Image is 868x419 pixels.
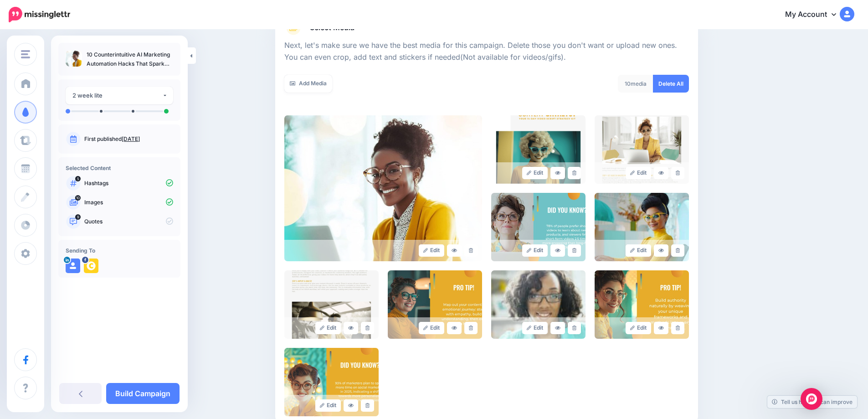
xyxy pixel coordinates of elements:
[284,115,482,261] img: b2a42ae559d52cff3510e105ac0ab1f5_large.jpg
[491,270,586,339] img: f4cf89085c61dee1e3f2549380efdaf4_large.jpg
[84,259,98,273] img: 196676706_108571301444091_499029507392834038_n-bsa103351.png
[84,179,173,187] p: Hashtags
[626,322,652,334] a: Edit
[618,75,653,93] div: media
[626,167,652,179] a: Edit
[284,348,379,416] img: 1f626e603ce076dbafe5e01fcdb10f57_large.jpg
[21,50,30,58] img: menu.png
[66,87,173,104] button: 2 week lite
[84,198,173,207] p: Images
[75,195,81,201] span: 10
[419,244,445,257] a: Edit
[66,165,173,171] h4: Selected Content
[315,399,341,412] a: Edit
[801,388,822,410] div: Open Intercom Messenger
[767,396,857,408] a: Tell us how we can improve
[315,322,341,334] a: Edit
[522,244,548,257] a: Edit
[75,176,81,181] span: 5
[625,80,631,87] span: 10
[522,322,548,334] a: Edit
[491,115,586,184] img: f6a98b044da76952a38cf224aaee5da2_large.jpg
[84,135,173,143] p: First published
[388,270,482,339] img: 68fb3719c229980f940045e9d62773c4_large.jpg
[653,75,689,93] a: Delete All
[626,244,652,257] a: Edit
[72,90,162,101] div: 2 week lite
[75,214,81,220] span: 9
[284,35,689,416] div: Select Media
[595,193,689,261] img: 03b5f9d891f114f3804ae6bd78ef5e8b_large.jpg
[66,259,80,273] img: user_default_image.png
[284,40,689,63] p: Next, let's make sure we have the best media for this campaign. Delete those you don't want or up...
[9,7,70,22] img: Missinglettr
[87,50,173,68] p: 10 Counterintuitive AI Marketing Automation Hacks That Spark Real Feelings
[522,167,548,179] a: Edit
[284,270,379,339] img: 567cccce3c03697398abbd3660272465_large.jpg
[491,193,586,261] img: e94c79e85a6b795b32b67ae52504b67f_large.jpg
[122,135,140,142] a: [DATE]
[66,247,173,254] h4: Sending To
[284,75,332,93] a: Add Media
[595,115,689,184] img: 60b9527fab101fb79444dba442ae8f1e_large.jpg
[84,217,173,226] p: Quotes
[66,50,82,67] img: b2a42ae559d52cff3510e105ac0ab1f5_thumb.jpg
[776,4,854,26] a: My Account
[419,322,445,334] a: Edit
[595,270,689,339] img: f15349f88a2921dd8ab4d63786c2e78d_large.jpg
